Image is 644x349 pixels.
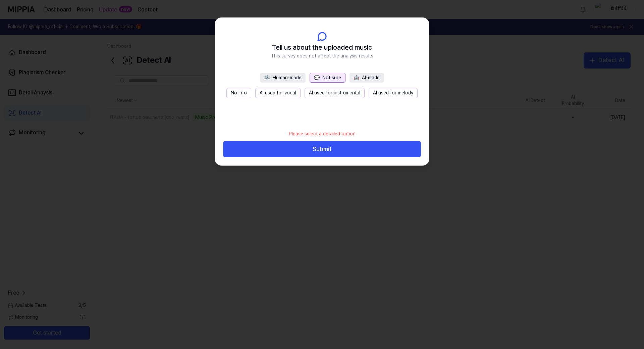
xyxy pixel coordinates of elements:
button: AI used for vocal [255,88,301,98]
div: Please select a detailed option [285,127,360,141]
span: This survey does not affect the analysis results [271,53,373,59]
button: 💬Not sure [310,73,345,83]
button: Submit [223,141,421,157]
button: 🎼Human-made [260,73,306,83]
span: 🎼 [264,75,270,80]
button: AI used for instrumental [305,88,365,98]
button: AI used for melody [369,88,418,98]
span: 🤖 [354,75,359,80]
span: 💬 [314,75,320,80]
button: 🤖AI-made [350,73,384,83]
span: Tell us about the uploaded music [272,42,372,53]
button: No info [226,88,251,98]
